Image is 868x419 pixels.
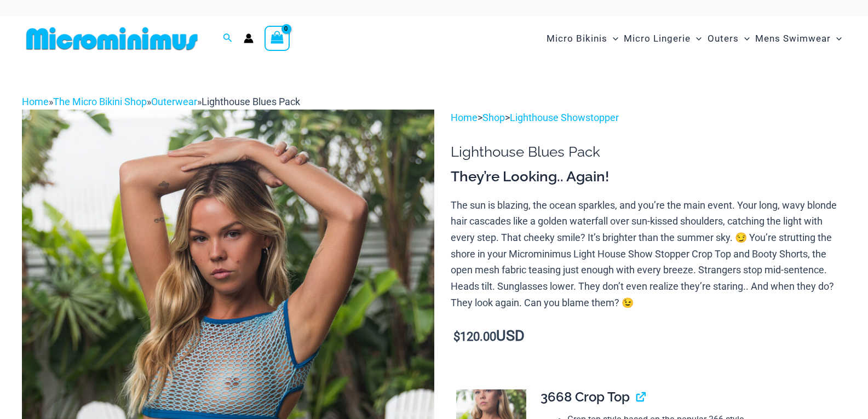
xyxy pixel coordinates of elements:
span: Outers [708,25,739,53]
a: OutersMenu ToggleMenu Toggle [705,22,752,55]
span: Lighthouse Blues Pack [202,96,300,107]
span: Menu Toggle [739,25,750,53]
p: USD [451,328,846,345]
a: Micro BikinisMenu ToggleMenu Toggle [544,22,621,55]
span: 3668 Crop Top [541,389,630,405]
a: Shop [482,112,505,123]
a: Lighthouse Showstopper [510,112,619,123]
span: Micro Bikinis [547,25,607,53]
a: Account icon link [244,33,254,43]
span: Menu Toggle [831,25,842,53]
span: Menu Toggle [691,25,702,53]
p: The sun is blazing, the ocean sparkles, and you’re the main event. Your long, wavy blonde hair ca... [451,197,846,311]
span: $ [453,330,460,343]
nav: Site Navigation [542,20,846,57]
a: Mens SwimwearMenu ToggleMenu Toggle [752,22,844,55]
a: Home [451,112,478,123]
a: Micro LingerieMenu ToggleMenu Toggle [621,22,704,55]
span: » » » [22,96,300,107]
p: > > [451,110,846,126]
img: MM SHOP LOGO FLAT [22,26,202,51]
span: Menu Toggle [607,25,618,53]
a: Home [22,96,49,107]
span: Micro Lingerie [624,25,691,53]
span: Mens Swimwear [755,25,831,53]
a: Search icon link [223,32,233,45]
bdi: 120.00 [453,330,496,343]
a: View Shopping Cart, empty [265,26,290,51]
h1: Lighthouse Blues Pack [451,144,846,160]
a: Outerwear [151,96,197,107]
a: The Micro Bikini Shop [53,96,147,107]
h3: They’re Looking.. Again! [451,168,846,186]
